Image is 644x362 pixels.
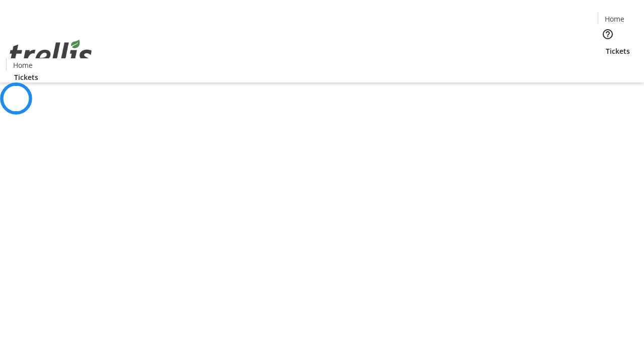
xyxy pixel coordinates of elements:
span: Home [13,60,33,70]
a: Tickets [598,46,638,56]
a: Tickets [6,72,46,82]
a: Home [598,14,630,24]
a: Home [7,60,39,70]
img: Orient E2E Organization ypzdLv4NS1's Logo [6,29,96,79]
span: Tickets [14,72,38,82]
button: Help [598,24,618,44]
button: Cart [598,56,618,76]
span: Home [605,14,624,24]
span: Tickets [606,46,630,56]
